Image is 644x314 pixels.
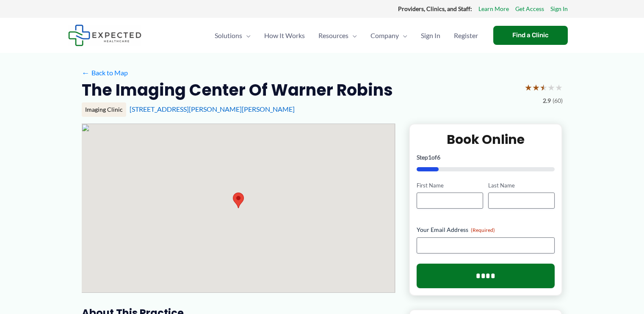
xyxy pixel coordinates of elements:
a: How It Works [257,21,312,50]
a: Find a Clinic [493,26,568,45]
span: 1 [428,154,431,161]
a: SolutionsMenu Toggle [208,21,257,50]
a: [STREET_ADDRESS][PERSON_NAME][PERSON_NAME] [130,105,295,113]
label: First Name [417,182,483,190]
span: ★ [525,80,532,95]
span: Menu Toggle [399,21,407,50]
span: Sign In [421,21,440,50]
label: Your Email Address [417,226,555,234]
span: ★ [555,80,563,95]
span: 2.9 [543,95,551,106]
span: Resources [318,21,348,50]
h2: The Imaging Center of Warner Robins [82,80,393,100]
div: Imaging Clinic [82,102,126,117]
p: Step of [417,154,555,160]
span: 6 [437,154,440,161]
span: (60) [553,95,563,106]
a: ResourcesMenu Toggle [312,21,364,50]
span: Register [454,21,478,50]
a: Sign In [550,3,568,14]
nav: Primary Site Navigation [208,21,485,50]
a: ←Back to Map [82,66,128,79]
span: ★ [532,80,540,95]
strong: Providers, Clinics, and Staff: [398,5,472,12]
span: ★ [540,80,547,95]
a: CompanyMenu Toggle [364,21,414,50]
h2: Book Online [417,131,555,148]
a: Register [447,21,485,50]
span: Menu Toggle [242,21,251,50]
span: How It Works [264,21,305,50]
span: Solutions [215,21,242,50]
img: Expected Healthcare Logo - side, dark font, small [68,25,141,46]
span: ← [82,69,90,77]
a: Sign In [414,21,447,50]
a: Learn More [478,3,509,14]
span: (Required) [471,227,495,233]
span: ★ [547,80,555,95]
span: Company [370,21,399,50]
a: Get Access [515,3,544,14]
label: Last Name [488,182,555,190]
span: Menu Toggle [348,21,357,50]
